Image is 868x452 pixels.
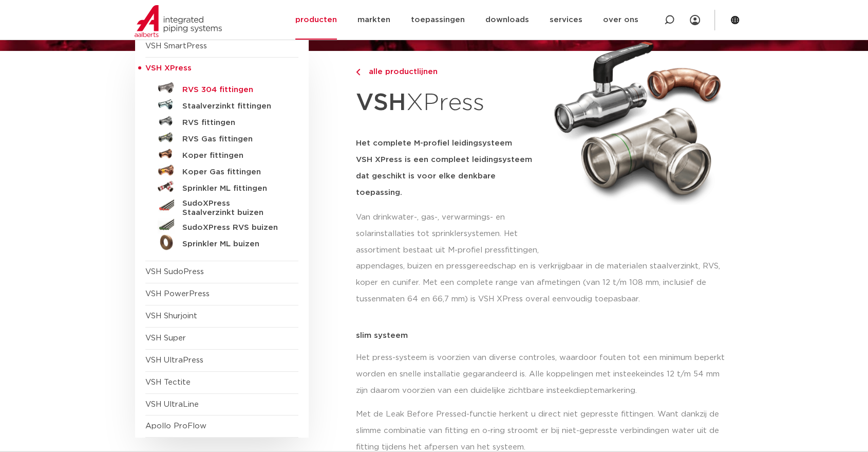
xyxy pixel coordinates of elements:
[145,80,298,96] a: RVS 304 fittingen
[182,223,284,232] h5: SudoXPress RVS buizen
[182,102,284,111] h5: Staalverzinkt fittingen
[145,290,210,298] a: VSH PowerPress
[145,129,298,146] a: RVS Gas fittingen
[182,135,284,144] h5: RVS Gas fittingen
[145,334,186,342] a: VSH Super
[145,422,206,430] a: Apollo ProFlow
[182,118,284,128] h5: RVS fittingen
[182,151,284,160] h5: Koper fittingen
[145,401,199,408] a: VSH UltraLine
[356,83,542,123] h1: XPress
[182,184,284,193] h5: Sprinkler ML fittingen
[363,68,438,76] span: alle productlijnen
[356,91,406,115] strong: VSH
[145,162,298,178] a: Koper Gas fittingen
[145,42,207,50] a: VSH SmartPress
[145,178,298,195] a: Sprinkler ML fittingen
[182,240,284,249] h5: Sprinkler ML buizen
[182,168,284,177] h5: Koper Gas fittingen
[356,350,733,399] p: Het press-systeem is voorzien van diverse controles, waardoor fouten tot een minimum beperkt word...
[356,258,733,308] p: appendages, buizen en pressgereedschap en is verkrijgbaar in de materialen staalverzinkt, RVS, ko...
[356,209,542,259] p: Van drinkwater-, gas-, verwarmings- en solarinstallaties tot sprinklersystemen. Het assortiment b...
[145,113,298,129] a: RVS fittingen
[145,96,298,113] a: Staalverzinkt fittingen
[356,135,542,201] h5: Het complete M-profiel leidingsysteem VSH XPress is een compleet leidingsysteem dat geschikt is v...
[145,234,298,250] a: Sprinkler ML buizen
[145,356,203,364] a: VSH UltraPress
[356,69,360,76] img: chevron-right.svg
[145,378,191,386] a: VSH Tectite
[145,146,298,162] a: Koper fittingen
[145,64,192,72] span: VSH XPress
[145,268,204,276] a: VSH SudoPress
[356,66,542,78] a: alle productlijnen
[356,332,733,339] p: slim systeem
[182,85,284,95] h5: RVS 304 fittingen
[145,218,298,234] a: SudoXPress RVS buizen
[145,312,197,320] a: VSH Shurjoint
[182,199,284,218] h5: SudoXPress Staalverzinkt buizen
[145,195,298,218] a: SudoXPress Staalverzinkt buizen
